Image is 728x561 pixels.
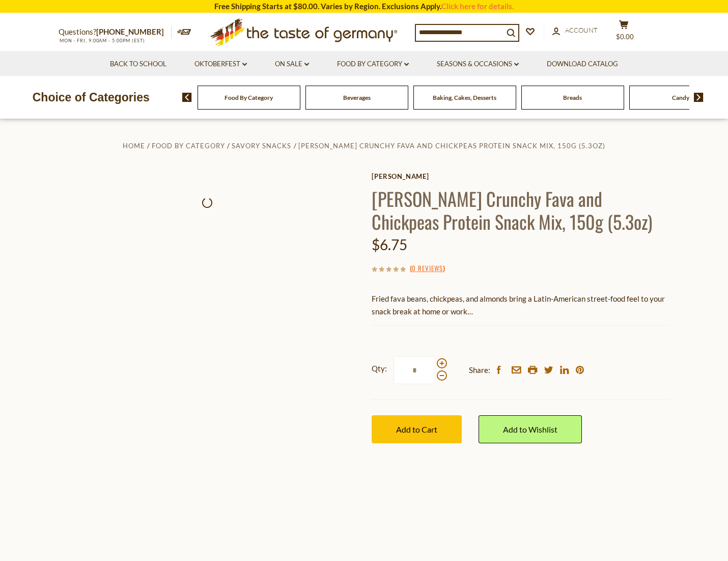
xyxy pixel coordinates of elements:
h1: [PERSON_NAME] Crunchy Fava and Chickpeas Protein Snack Mix, 150g (5.3oz) [372,187,669,233]
a: 0 Reviews [412,263,443,274]
a: Food By Category [225,94,273,101]
a: Breads [563,94,582,101]
span: ( ) [410,263,445,273]
a: Click here for details. [441,2,514,11]
img: next arrow [694,93,704,102]
a: Seasons & Occasions [437,59,519,70]
a: Food By Category [337,59,409,70]
p: Questions? [59,25,172,39]
a: Candy [672,94,689,101]
p: Fried fava beans, chickpeas, and almonds bring a Latin-American street-food feel to your snack br... [372,292,669,318]
a: Beverages [343,94,371,101]
a: Food By Category [152,142,225,150]
span: $0.00 [616,33,634,41]
a: [PERSON_NAME] [372,172,669,180]
span: Account [565,26,598,34]
strong: Qty: [372,362,387,375]
a: [PERSON_NAME] Crunchy Fava and Chickpeas Protein Snack Mix, 150g (5.3oz) [298,142,605,150]
img: previous arrow [182,93,192,102]
a: [PHONE_NUMBER] [96,27,164,36]
a: Savory Snacks [232,142,291,150]
span: $6.75 [372,236,407,253]
a: Baking, Cakes, Desserts [433,94,496,101]
a: Home [123,142,145,150]
button: Add to Cart [372,415,462,443]
span: Share: [469,364,490,377]
input: Qty: [394,356,435,384]
span: Add to Cart [396,424,437,434]
a: Account [552,25,598,36]
span: MON - FRI, 9:00AM - 5:00PM (EST) [59,38,145,43]
a: Oktoberfest [194,59,247,70]
a: Back to School [110,59,166,70]
a: On Sale [275,59,309,70]
a: Add to Wishlist [479,415,582,443]
a: Download Catalog [547,59,618,70]
button: $0.00 [608,20,639,45]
